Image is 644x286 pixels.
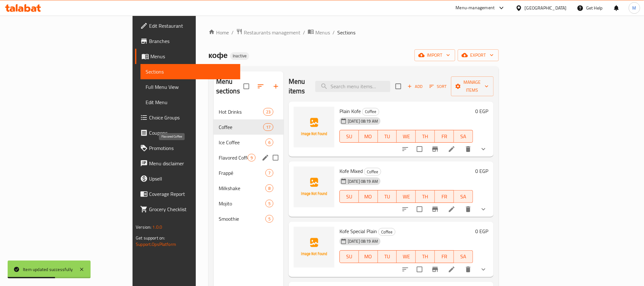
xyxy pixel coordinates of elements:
div: Coffee17 [214,119,284,135]
button: delete [461,141,476,157]
div: items [263,123,273,131]
span: Manage items [456,78,489,94]
button: FR [435,190,454,203]
span: MO [361,252,375,261]
div: items [263,108,273,116]
button: MO [359,250,378,263]
button: WE [397,190,416,203]
h6: 0 EGP [476,227,489,236]
span: Add item [405,82,425,91]
a: Upsell [135,171,240,186]
a: Edit Restaurant [135,18,240,33]
span: Add [407,83,424,90]
span: 7 [266,170,273,176]
a: Full Menu View [140,79,240,95]
button: Add section [268,79,284,94]
nav: breadcrumb [209,28,499,37]
button: FR [435,250,454,263]
svg: Show Choices [480,145,487,153]
span: Kofe Special Plain [339,226,377,236]
div: Frappé [219,169,265,177]
div: Coffee [364,168,381,175]
span: Edit Restaurant [149,22,235,30]
span: 6 [266,139,273,146]
span: TU [380,252,394,261]
span: 8 [266,185,273,191]
span: TU [380,192,394,201]
span: Select to update [413,263,426,276]
span: 5 [266,201,273,207]
span: Sort [429,83,447,90]
span: Select section [392,80,405,93]
span: 1.0.0 [153,223,162,231]
svg: Show Choices [480,205,487,213]
h6: 0 EGP [476,107,489,116]
div: items [265,184,273,192]
li: / [332,29,335,36]
a: Grocery Checklist [135,202,240,217]
button: WE [397,250,416,263]
span: Coupons [149,129,235,137]
span: FR [437,252,451,261]
span: Hot Drinks [219,108,263,116]
span: Coverage Report [149,190,235,198]
div: Smoothie5 [214,211,284,226]
span: Menus [315,29,330,36]
span: TH [418,252,432,261]
a: Promotions [135,140,240,156]
span: Grocery Checklist [149,205,235,213]
span: Coffee [379,228,395,236]
span: Sections [337,29,355,36]
a: Menus [135,49,240,64]
span: Full Menu View [146,83,235,91]
span: Milkshake [219,184,265,192]
span: 23 [264,109,273,115]
button: delete [461,262,476,277]
img: Kofe Mixed [294,167,334,207]
span: Mojito [219,200,265,207]
span: 9 [248,155,255,161]
a: Support.OpsPlatform [136,240,176,248]
button: sort-choices [398,202,413,217]
button: Branch-specific-item [428,141,443,157]
span: Upsell [149,175,235,182]
span: WE [399,252,413,261]
span: SA [456,252,470,261]
button: TH [416,190,435,203]
button: SU [339,190,359,203]
button: Branch-specific-item [428,262,443,277]
div: Ice Coffee6 [214,135,284,150]
button: Sort [428,82,449,91]
span: Menus [150,53,235,60]
span: Flavored Coffee [219,154,248,161]
span: FR [437,132,451,141]
a: Edit menu item [448,205,456,213]
span: Plain Kofe [339,106,361,116]
span: import [420,51,450,59]
button: SA [454,250,473,263]
a: Restaurants management [236,28,300,37]
a: Sections [140,64,240,79]
button: SU [339,250,359,263]
h2: Menu items [289,77,308,96]
div: Coffee [362,108,379,116]
span: export [463,51,494,59]
a: Menus [308,28,330,37]
span: Choice Groups [149,114,235,121]
button: MO [359,190,378,203]
img: Kofe Special Plain [294,227,334,268]
span: Get support on: [136,234,165,242]
span: WE [399,192,413,201]
div: Menu-management [456,4,495,12]
a: Edit menu item [448,145,456,153]
button: show more [476,262,491,277]
img: Plain Kofe [294,107,334,147]
span: Coffee [362,108,379,115]
span: TH [418,132,432,141]
span: Coffee [219,123,263,131]
span: Sort items [425,82,451,91]
span: TH [418,192,432,201]
span: SU [342,252,356,261]
span: Restaurants management [244,29,300,36]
